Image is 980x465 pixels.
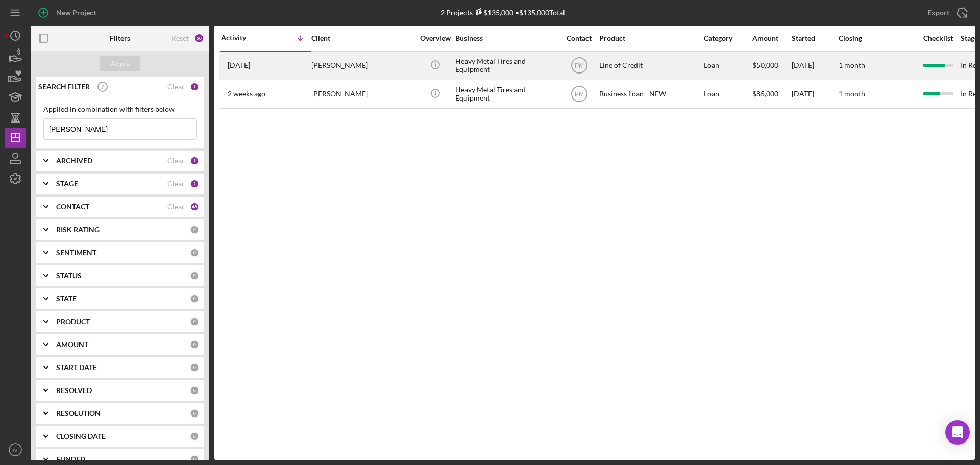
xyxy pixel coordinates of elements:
[221,34,266,42] div: Activity
[56,340,88,349] b: AMOUNT
[455,52,557,79] div: Heavy Metal Tires and Equipment
[599,81,701,108] div: Business Loan - NEW
[171,34,189,42] div: Reset
[575,62,584,69] text: PM
[167,157,185,165] div: Clear
[704,81,751,108] div: Loan
[38,83,90,91] b: SEARCH FILTER
[56,432,106,440] b: CLOSING DATE
[190,82,199,91] div: 1
[190,179,199,188] div: 2
[839,89,865,98] time: 1 month
[56,203,89,211] b: CONTACT
[167,83,185,91] div: Clear
[440,8,565,17] div: 2 Projects • $135,000 Total
[190,409,199,418] div: 0
[792,34,838,42] div: Started
[190,156,199,165] div: 1
[56,226,100,234] b: RISK RATING
[752,34,791,42] div: Amount
[56,272,82,280] b: STATUS
[56,3,96,23] div: New Project
[704,34,751,42] div: Category
[190,248,199,257] div: 0
[752,61,778,69] span: $50,000
[752,89,778,98] span: $85,000
[100,56,140,71] button: Apply
[792,81,838,108] div: [DATE]
[190,340,199,349] div: 0
[455,34,557,42] div: Business
[190,294,199,303] div: 0
[31,3,106,23] button: New Project
[917,3,975,23] button: Export
[56,295,77,303] b: STATE
[599,34,701,42] div: Product
[704,52,751,79] div: Loan
[56,455,85,463] b: FUNDED
[311,81,413,108] div: [PERSON_NAME]
[56,157,92,165] b: ARCHIVED
[190,386,199,395] div: 0
[56,180,78,188] b: STAGE
[927,3,949,23] div: Export
[56,317,90,326] b: PRODUCT
[13,447,18,453] text: IV
[599,52,701,79] div: Line of Credit
[228,61,250,69] time: 2025-09-23 16:39
[111,56,130,71] div: Apply
[455,81,557,108] div: Heavy Metal Tires and Equipment
[575,91,584,98] text: PM
[167,180,185,188] div: Clear
[311,34,413,42] div: Client
[190,455,199,464] div: 0
[311,52,413,79] div: [PERSON_NAME]
[56,386,92,395] b: RESOLVED
[167,203,185,211] div: Clear
[190,317,199,326] div: 0
[792,52,838,79] div: [DATE]
[190,271,199,280] div: 0
[916,34,960,42] div: Checklist
[194,33,204,43] div: 50
[228,90,265,98] time: 2025-09-11 20:30
[190,363,199,372] div: 0
[945,420,970,445] div: Open Intercom Messenger
[839,34,915,42] div: Closing
[190,202,199,211] div: 46
[560,34,598,42] div: Contact
[416,34,454,42] div: Overview
[56,249,96,257] b: SENTIMENT
[43,105,197,113] div: Applied in combination with filters below
[473,8,513,17] div: $135,000
[190,432,199,441] div: 0
[110,34,130,42] b: Filters
[190,225,199,234] div: 0
[5,439,26,460] button: IV
[56,363,97,372] b: START DATE
[56,409,101,418] b: RESOLUTION
[839,61,865,69] time: 1 month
